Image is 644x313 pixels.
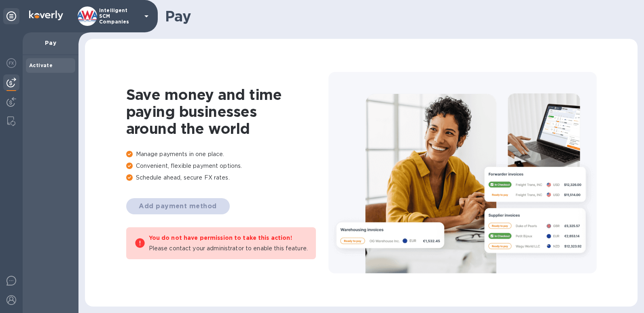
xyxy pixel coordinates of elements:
div: Unpin categories [3,8,19,24]
h1: Save money and time paying businesses around the world [126,86,328,137]
h1: Pay [165,8,631,25]
p: Schedule ahead, secure FX rates. [126,173,328,182]
img: Logo [29,11,63,20]
p: Please contact your administrator to enable this feature. [149,244,308,253]
img: Foreign exchange [6,58,16,68]
p: Pay [29,39,72,47]
b: Activate [29,62,53,68]
p: Manage payments in one place. [126,150,328,159]
p: Convenient, flexible payment options. [126,162,328,170]
b: You do not have permission to take this action! [149,235,292,241]
p: Intelligent SCM Companies [99,8,140,25]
